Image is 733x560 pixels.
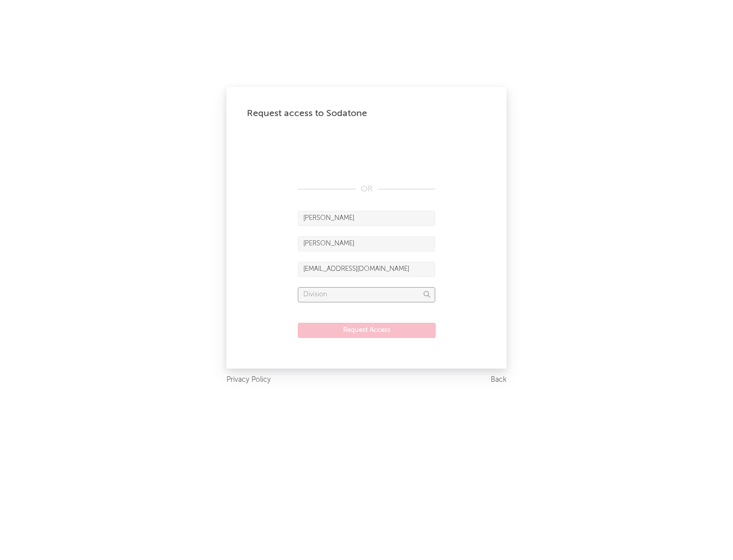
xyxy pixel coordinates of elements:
input: First Name [298,211,435,226]
input: Email [298,262,435,277]
div: Request access to Sodatone [247,107,486,120]
a: Back [491,374,506,386]
input: Division [298,287,435,302]
a: Privacy Policy [227,374,271,386]
button: Request Access [298,323,436,338]
div: OR [298,183,435,195]
input: Last Name [298,236,435,251]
